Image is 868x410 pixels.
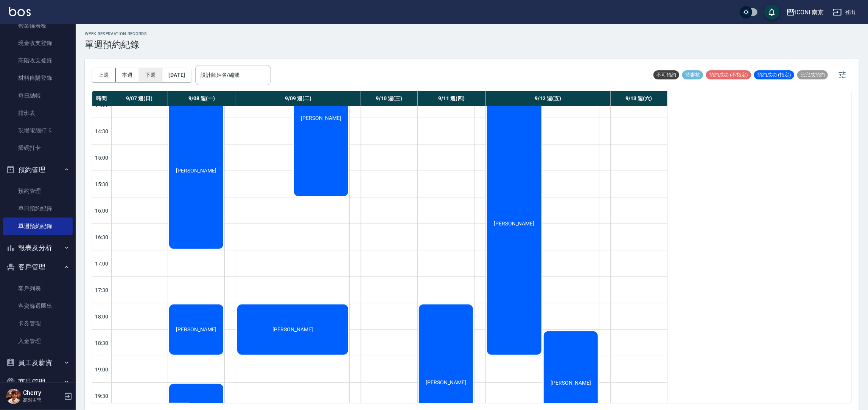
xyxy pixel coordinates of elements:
a: 入金管理 [3,332,73,350]
div: 17:00 [92,250,111,276]
a: 現場電腦打卡 [3,122,73,139]
div: 17:30 [92,276,111,303]
div: 時間 [92,91,111,106]
div: 15:30 [92,171,111,197]
div: 9/08 週(一) [168,91,236,106]
a: 營業儀表板 [3,17,73,34]
button: 本週 [116,68,139,82]
a: 材料自購登錄 [3,69,73,87]
span: [PERSON_NAME] [271,326,314,332]
span: [PERSON_NAME] [492,221,536,227]
a: 掃碼打卡 [3,139,73,157]
span: [PERSON_NAME] [174,326,218,332]
a: 卡券管理 [3,315,73,332]
button: ICONI 南京 [783,5,827,20]
span: [PERSON_NAME] [174,168,218,174]
div: 19:00 [92,356,111,382]
button: 商品管理 [3,372,73,392]
span: 不可預約 [653,71,679,78]
div: 9/10 週(三) [361,91,418,106]
button: 預約管理 [3,160,73,180]
a: 單日預約紀錄 [3,200,73,217]
div: 16:30 [92,224,111,250]
a: 高階收支登錄 [3,52,73,69]
button: save [764,5,779,20]
div: 19:30 [92,382,111,409]
div: 9/07 週(日) [111,91,168,106]
span: 待審核 [682,71,703,78]
span: [PERSON_NAME] [299,115,343,121]
button: 上週 [92,68,116,82]
div: ICONI 南京 [795,8,824,17]
button: 報表及分析 [3,238,73,258]
div: 15:00 [92,144,111,171]
a: 每日結帳 [3,87,73,104]
a: 現金收支登錄 [3,34,73,52]
a: 預約管理 [3,182,73,200]
a: 排班表 [3,104,73,122]
div: 18:30 [92,329,111,356]
button: 登出 [830,5,859,19]
img: Person [6,389,21,404]
div: 16:00 [92,197,111,224]
span: 已完成預約 [797,71,828,78]
div: 18:00 [92,303,111,329]
div: 14:30 [92,118,111,144]
button: 下週 [139,68,163,82]
img: Logo [9,7,31,16]
h5: Cherry [23,389,62,397]
a: 客資篩選匯出 [3,297,73,315]
span: [PERSON_NAME] [549,380,593,386]
div: 9/11 週(四) [418,91,486,106]
div: 9/13 週(六) [611,91,667,106]
h2: WEEK RESERVATION RECORDS [85,31,147,36]
h3: 單週預約紀錄 [85,39,147,50]
a: 單週預約紀錄 [3,217,73,235]
span: 預約成功 (不指定) [706,71,751,78]
p: 高階主管 [23,397,62,404]
a: 客戶列表 [3,280,73,297]
button: [DATE] [162,68,191,82]
div: 14:00 [92,91,111,118]
div: 9/09 週(二) [236,91,361,106]
button: 員工及薪資 [3,353,73,373]
div: 9/12 週(五) [486,91,611,106]
span: [PERSON_NAME] [424,379,468,385]
button: 客戶管理 [3,257,73,277]
span: 預約成功 (指定) [754,71,794,78]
